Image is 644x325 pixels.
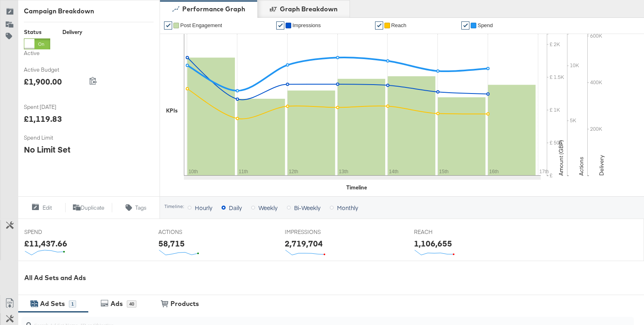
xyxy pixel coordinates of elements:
[24,6,154,16] div: Campaign Breakdown
[24,103,85,111] span: Spent [DATE]
[229,204,242,212] span: Daily
[62,28,82,36] div: Delivery
[598,155,605,176] text: Delivery
[24,113,62,125] div: £1,119.83
[285,228,345,236] span: IMPRESSIONS
[346,184,367,191] div: Timeline
[24,66,85,74] span: Active Budget
[414,228,475,236] span: REACH
[414,238,452,249] div: 1,106,655
[40,299,65,308] div: Ad Sets
[461,21,469,30] a: ✔
[180,22,222,28] span: Post Engagement
[182,4,245,14] div: Performance Graph
[24,144,70,155] div: No Limit Set
[24,28,50,36] div: Status
[292,22,321,28] span: Impressions
[24,273,644,283] div: All Ad Sets and Ads
[112,203,160,212] button: Tags
[280,4,337,14] div: Graph Breakdown
[276,21,284,30] a: ✔
[158,238,185,249] div: 58,715
[478,22,493,28] span: Spend
[158,228,219,236] span: ACTIONS
[18,203,65,212] button: Edit
[164,204,184,209] div: Timeline:
[285,238,323,249] div: 2,719,704
[81,204,104,212] span: Duplicate
[24,134,85,142] span: Spend Limit
[24,238,67,249] div: £11,437.66
[69,300,76,308] div: 1
[195,204,212,212] span: Hourly
[24,76,62,87] div: £1,900.00
[166,107,178,115] div: KPIs
[557,140,565,176] text: Amount (GBP)
[24,49,50,57] label: Active
[111,299,123,308] div: Ads
[135,204,147,212] span: Tags
[375,21,383,30] a: ✔
[391,22,407,28] span: Reach
[171,299,199,308] div: Products
[24,228,85,236] span: SPEND
[258,204,277,212] span: Weekly
[294,204,320,212] span: Bi-Weekly
[337,204,358,212] span: Monthly
[578,157,585,176] text: Actions
[65,203,113,212] button: Duplicate
[164,21,172,30] a: ✔
[43,204,52,212] span: Edit
[127,300,136,308] div: 40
